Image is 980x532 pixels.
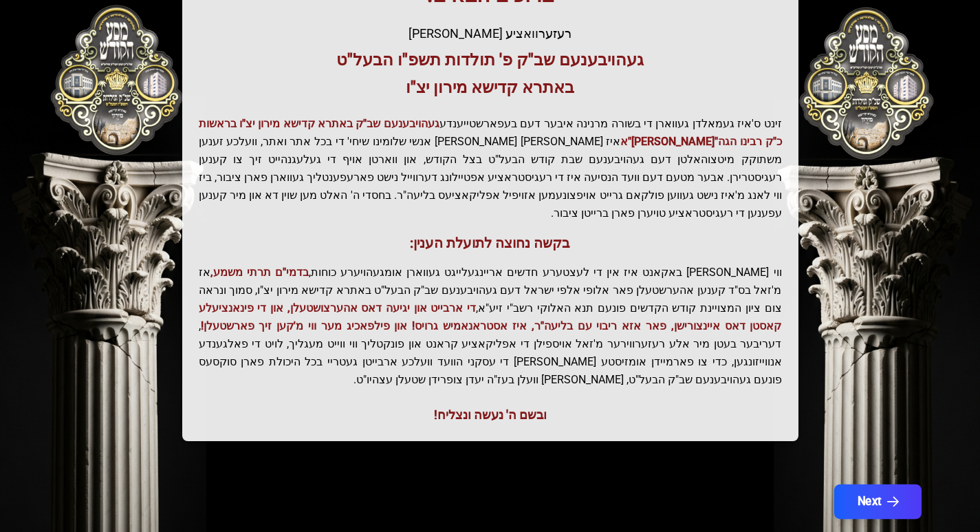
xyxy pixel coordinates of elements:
[210,266,309,279] span: בדמי"ם תרתי משמע,
[199,24,782,43] div: רעזערוואציע [PERSON_NAME]
[199,115,782,222] p: זינט ס'איז געמאלדן געווארן די בשורה מרנינה איבער דעם בעפארשטייענדע איז [PERSON_NAME] [PERSON_NAME...
[199,405,782,425] div: ובשם ה' נעשה ונצליח!
[199,233,782,253] h3: בקשה נחוצה לתועלת הענין:
[199,76,782,98] h3: באתרא קדישא מירון יצ"ו
[199,301,782,332] span: די ארבייט און יגיעה דאס אהערצושטעלן, און די פינאנציעלע קאסטן דאס איינצורישן, פאר אזא ריבוי עם בלי...
[199,117,782,148] span: געהויבענעם שב"ק באתרא קדישא מירון יצ"ו בראשות כ"ק רבינו הגה"[PERSON_NAME]"א
[199,264,782,389] p: ווי [PERSON_NAME] באקאנט איז אין די לעצטערע חדשים אריינגעלייגט געווארן אומגעהויערע כוחות, אז מ'זא...
[199,49,782,71] h3: געהויבענעם שב"ק פ' תולדות תשפ"ו הבעל"ט
[834,485,921,519] button: Next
